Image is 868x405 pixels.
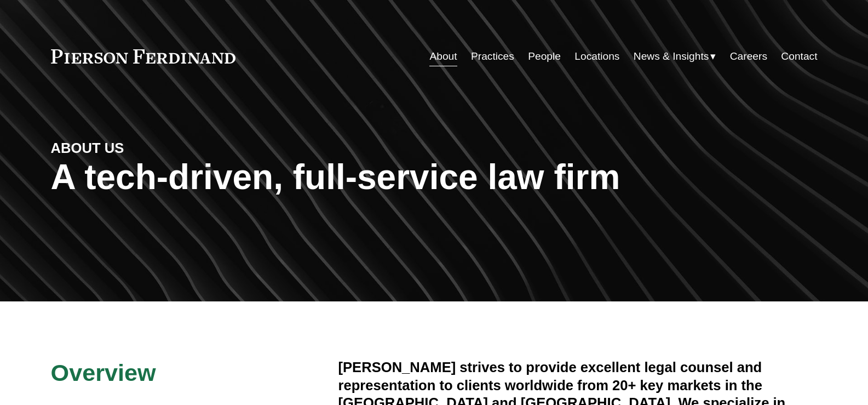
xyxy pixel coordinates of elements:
[429,46,457,67] a: About
[574,46,619,67] a: Locations
[51,157,818,197] h1: A tech-driven, full-service law firm
[781,46,817,67] a: Contact
[51,360,156,386] span: Overview
[51,140,124,156] strong: ABOUT US
[528,46,561,67] a: People
[634,46,716,67] a: folder dropdown
[634,47,709,66] span: News & Insights
[471,46,514,67] a: Practices
[730,46,767,67] a: Careers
